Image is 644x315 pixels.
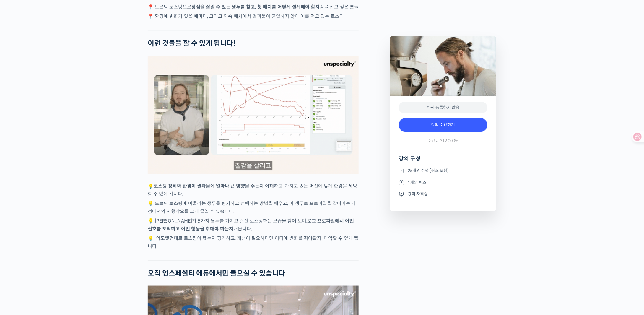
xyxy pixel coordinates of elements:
[2,187,39,202] a: 홈
[399,118,487,132] a: 강의 수강하기
[148,182,359,198] p: 💡 하고, 가지고 있는 머신에 맞게 환경을 세팅할 수 있게 됩니다.
[191,4,320,10] strong: 장점을 살릴 수 있는 생두를 찾고, 첫 배치를 어떻게 설계해야 할지
[399,190,487,197] li: 강의 자격증
[54,197,61,201] span: 대화
[154,183,274,189] strong: 로스팅 장비와 환경이 결과물에 얼마나 큰 영향을 주는지 이해
[148,234,359,250] p: 💡 의도했던대로 로스팅이 됐는지 평가하고, 개선이 필요하다면 어디에 변화를 줘야할지 파악할 수 있게 됩니다.
[148,199,359,215] p: 💡 노르딕 로스팅에 어울리는 생두를 평가하고 선택하는 방법을 배우고, 이 생두로 프로파일을 잡아가는 과정에서의 시행착오를 크게 줄일 수 있습니다.
[148,217,359,233] p: 💡 [PERSON_NAME]가 5가지 원두를 가지고 실전 로스팅하는 모습을 함께 보며, 배웁니다.
[148,12,359,20] p: 📍 환경에 변화가 있을 때마다, 그리고 연속 배치에서 결과물이 균일하지 않아 애를 먹고 있는 로스터
[19,196,22,201] span: 홈
[148,3,359,11] p: 📍 노르딕 로스팅으로 감을 잡고 싶은 분들
[76,187,113,202] a: 설정
[148,39,236,48] strong: 이런 것들을 할 수 있게 됩니다!
[399,155,487,167] h4: 강의 구성
[399,102,487,114] div: 아직 등록하지 않음
[427,138,459,144] span: 수강료 312,000원
[399,167,487,174] li: 25개의 수업 (퀴즈 포함)
[399,179,487,186] li: 1개의 퀴즈
[39,187,76,202] a: 대화
[91,196,98,201] span: 설정
[148,269,285,278] strong: 오직 언스페셜티 에듀에서만 들으실 수 있습니다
